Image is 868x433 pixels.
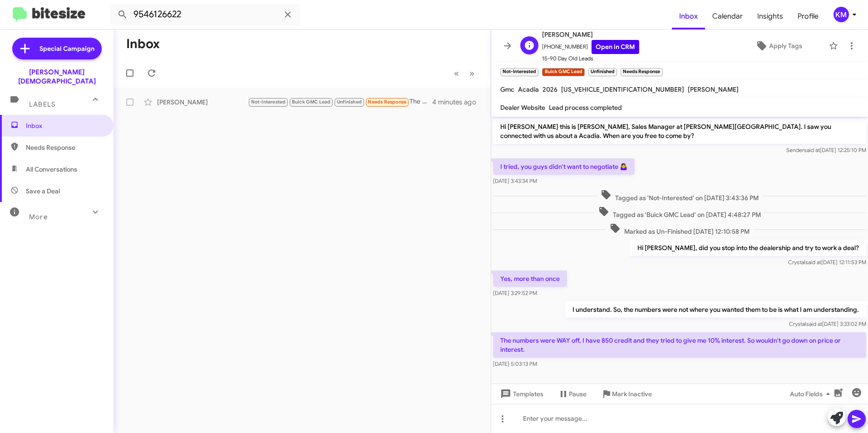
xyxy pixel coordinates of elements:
span: Save a Deal [26,187,60,196]
a: Open in CRM [592,40,639,54]
a: Inbox [672,3,705,30]
span: Needs Response [26,143,103,152]
span: 2026 [542,85,557,93]
span: Buick GMC Lead [292,99,331,105]
span: said at [805,259,821,266]
div: 4 minutes ago [432,98,483,107]
span: Sender [DATE] 12:25:10 PM [786,147,866,153]
p: I tried, you guys didn't want to negotiate 🤷‍♀️ [493,158,635,175]
span: Inbox [26,121,103,130]
span: All Conversations [26,165,77,174]
a: Profile [790,3,826,30]
span: [DATE] 5:03:13 PM [493,360,537,367]
span: said at [804,147,820,153]
div: KM [833,7,849,22]
a: Insights [750,3,790,30]
nav: Page navigation example [449,64,480,83]
span: Dealer Website [500,103,545,112]
p: The numbers were WAY off, I have 850 credit and they tried to give me 10% interest. So wouldn't g... [493,332,866,358]
p: Yes, more than once [493,271,567,287]
span: [PERSON_NAME] [688,85,739,93]
span: Labels [29,100,55,108]
span: Needs Response [368,99,406,105]
span: said at [806,320,822,327]
span: Tagged as 'Not-Interested' on [DATE] 3:43:36 PM [597,189,762,202]
small: Not-Interested [500,68,538,76]
h1: Inbox [126,37,160,51]
span: 15-90 Day Old Leads [542,54,639,63]
span: [DATE] 3:29:52 PM [493,290,537,296]
button: Next [464,64,480,83]
small: Needs Response [621,68,662,76]
span: Tagged as 'Buick GMC Lead' on [DATE] 4:48:27 PM [595,206,764,219]
span: Pause [569,386,587,402]
span: Special Campaign [39,44,94,53]
span: Apply Tags [769,38,802,54]
small: Buick GMC Lead [542,68,584,76]
span: Gmc [500,85,514,93]
button: Pause [551,386,594,402]
button: Apply Tags [732,38,824,54]
button: KM [826,7,858,22]
span: » [469,68,474,79]
input: Search [110,4,301,25]
span: Mark Inactive [612,386,652,402]
span: [PHONE_NUMBER] [542,40,639,54]
span: [DATE] 3:43:34 PM [493,177,537,184]
button: Previous [449,64,464,83]
span: Templates [498,386,543,402]
span: Auto Fields [790,386,833,402]
span: « [454,68,459,79]
span: [US_VEHICLE_IDENTIFICATION_NUMBER] [561,85,684,93]
button: Auto Fields [783,386,841,402]
span: Acadia [518,85,539,93]
span: [PERSON_NAME] [542,29,639,40]
span: Lead process completed [549,103,622,112]
small: Unfinished [588,68,617,76]
button: Templates [491,386,551,402]
div: The numbers were WAY off, I have 850 credit and they tried to give me 10% interest. So wouldn't g... [248,97,432,107]
span: Crystal [DATE] 12:11:53 PM [788,259,866,266]
p: Hi [PERSON_NAME], did you stop into the dealership and try to work a deal? [630,240,866,256]
span: Crystal [DATE] 3:33:02 PM [789,320,866,327]
a: Special Campaign [12,38,102,59]
button: Mark Inactive [594,386,659,402]
a: Calendar [705,3,750,30]
span: Unfinished [337,99,362,105]
span: Not-Interested [251,99,286,105]
div: [PERSON_NAME] [157,98,248,107]
span: More [29,213,48,221]
p: Hi [PERSON_NAME] this is [PERSON_NAME], Sales Manager at [PERSON_NAME][GEOGRAPHIC_DATA]. I saw yo... [493,118,866,144]
p: I understand. So, the numbers were not where you wanted them to be is what I am understanding. [565,301,866,318]
span: Marked as Un-Finished [DATE] 12:10:58 PM [606,223,753,236]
